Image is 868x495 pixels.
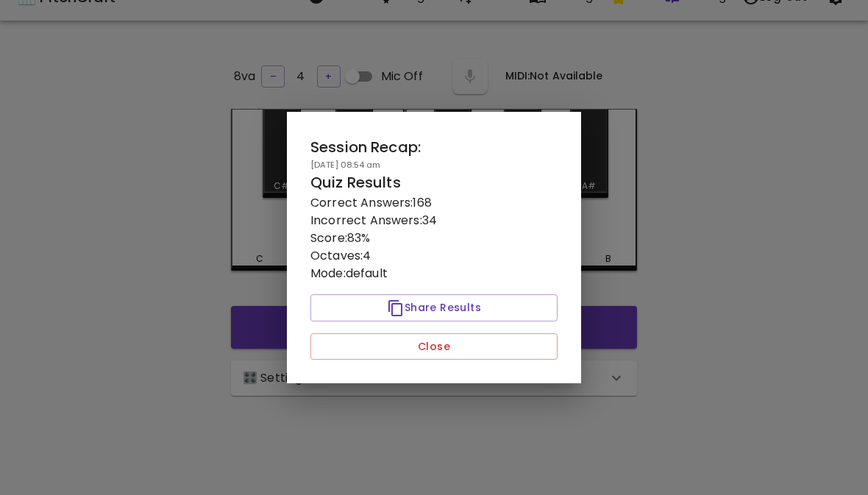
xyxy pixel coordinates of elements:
[310,212,558,229] p: Incorrect Answers: 34
[310,333,558,360] button: Close
[310,135,558,159] h2: Session Recap:
[310,194,558,212] p: Correct Answers: 168
[310,229,558,247] p: Score: 83 %
[310,159,558,171] p: [DATE] 08:54 am
[310,247,558,265] p: Octaves: 4
[310,265,558,282] p: Mode: default
[310,294,558,321] button: Share Results
[310,171,558,194] h6: Quiz Results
